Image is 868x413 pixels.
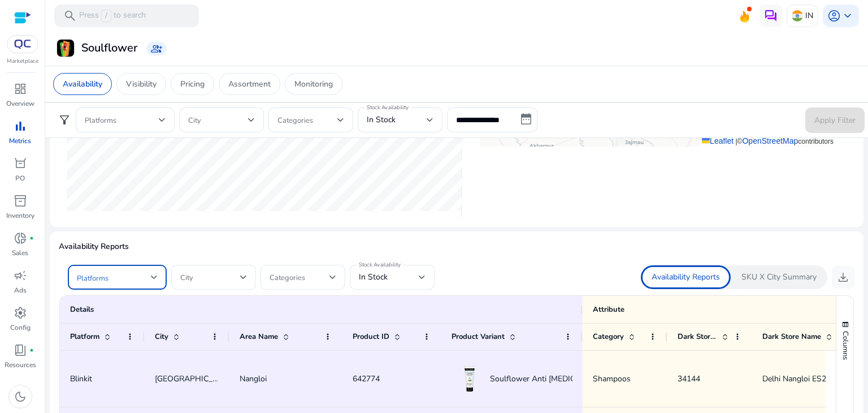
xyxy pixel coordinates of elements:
span: Attribute [593,304,624,315]
span: 34144 [678,373,700,384]
span: In Stock [367,114,396,125]
span: download [836,270,850,284]
p: Pricing [180,78,205,90]
a: Leaflet [702,136,734,145]
p: Resources [5,360,36,370]
div: © contributors [699,136,836,147]
span: 642774 [353,373,380,384]
p: Availability Reports [652,272,720,283]
span: search [63,9,77,23]
span: book_4 [14,343,27,357]
span: Platform [70,332,99,342]
span: Columns [840,331,850,360]
p: Ads [14,285,27,295]
span: fiber_manual_record [29,236,34,240]
p: Metrics [9,136,31,146]
p: PO [15,173,25,183]
p: Inventory [6,210,34,221]
span: account_circle [827,9,841,23]
span: Product ID [353,332,389,342]
p: Availability [63,78,102,90]
p: IN [805,6,813,25]
p: Visibility [126,78,157,90]
span: Category [593,332,624,342]
span: Blinkit [70,373,92,384]
span: campaign [14,269,27,282]
span: Nangloi [240,373,267,384]
span: Shampoos [593,373,631,384]
img: Soulflower [57,40,74,57]
button: download [832,266,854,289]
mat-label: Stock Availability [359,261,401,269]
span: / [101,10,111,22]
span: | [735,137,737,145]
span: donut_small [14,231,27,245]
span: bar_chart [14,119,27,133]
span: Area Name [240,332,278,342]
span: group_add [151,43,162,54]
span: Product Variant [452,332,505,342]
span: orders [14,157,27,170]
p: Availability Reports [59,240,854,252]
a: OpenStreetMap [742,136,798,145]
span: City [155,332,168,342]
img: in.svg [792,10,803,21]
p: Marketplace [7,57,38,66]
mat-label: Stock Availability [367,104,409,111]
p: Monitoring [294,78,333,90]
span: Details [70,304,94,315]
span: filter_alt [58,113,71,127]
span: Soulflower Anti [MEDICAL_DATA] Shampoo - 100 ml [490,367,681,390]
p: Press to search [79,10,146,22]
img: QC-logo.svg [12,40,33,49]
span: [GEOGRAPHIC_DATA] [155,373,235,384]
p: Overview [6,98,34,109]
span: inventory_2 [14,194,27,208]
span: keyboard_arrow_down [841,9,854,23]
span: Dark Store ID [678,332,717,342]
span: settings [14,306,27,320]
p: SKU X City Summary [741,272,817,283]
span: Dark Store Name [762,332,821,342]
span: dark_mode [14,390,27,403]
a: group_add [146,42,167,55]
p: Sales [12,248,28,258]
span: fiber_manual_record [29,348,34,352]
p: Config [10,322,31,333]
span: In Stock [359,272,388,282]
img: Product Image [452,360,488,397]
p: Assortment [228,78,271,90]
span: dashboard [14,82,27,96]
span: Delhi Nangloi ES218 [762,373,835,384]
h3: Soulflower [81,41,137,55]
